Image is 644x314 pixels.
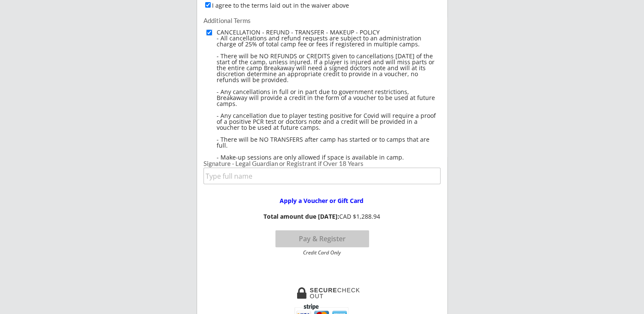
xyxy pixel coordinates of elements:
[263,212,339,220] strong: Total amount due [DATE]:
[310,287,361,299] div: CHECKOUT
[203,17,441,24] div: Additional Terms
[267,198,377,204] div: Apply a Voucher or Gift Card
[275,230,369,247] button: Pay & Register
[203,160,441,167] div: Signature - Legal Guardian or Registrant if Over 18 Years
[279,250,365,255] div: Credit Card Only
[310,287,337,294] strong: SECURE
[212,1,349,9] label: I agree to the terms laid out in the waiver above
[217,29,441,160] div: CANCELLATION - REFUND - TRANSFER - MAKEUP - POLICY - All cancellations and refund requests are su...
[263,213,381,220] div: CAD $1,288.94
[203,168,441,184] input: Type full name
